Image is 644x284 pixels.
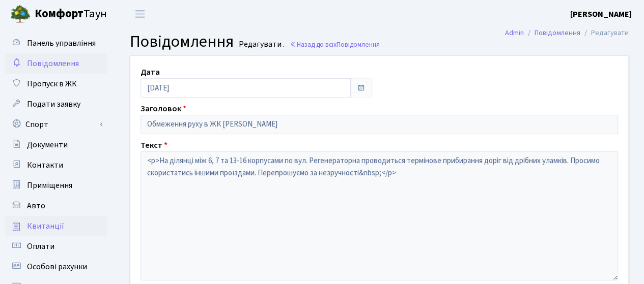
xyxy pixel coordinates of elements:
[570,8,632,20] a: [PERSON_NAME]
[535,27,580,38] a: Повідомлення
[27,58,79,69] span: Повідомлення
[27,200,45,211] span: Авто
[27,180,72,191] span: Приміщення
[5,135,107,155] a: Документи
[27,160,63,171] span: Контакти
[130,30,234,53] span: Повідомлення
[337,40,380,49] span: Повідомлення
[5,94,107,114] a: Подати заявку
[27,139,68,150] span: Документи
[5,216,107,236] a: Квитанції
[290,40,380,49] a: Назад до всіхПовідомлення
[27,99,80,110] span: Подати заявку
[5,196,107,216] a: Авто
[27,241,54,252] span: Оплати
[5,53,107,74] a: Повідомлення
[490,22,644,44] nav: breadcrumb
[505,27,524,38] a: Admin
[27,38,96,49] span: Панель управління
[27,78,77,89] span: Пропуск в ЖК
[5,175,107,196] a: Приміщення
[5,33,107,53] a: Панель управління
[35,6,83,22] b: Комфорт
[141,151,618,280] textarea: <p>На ділянці між 6, 7 та 13-16 корпусами по вул. Регенераторна проводиться термінове прибирання ...
[5,155,107,175] a: Контакти
[10,4,31,24] img: logo.png
[127,6,153,22] button: Переключити навігацію
[5,236,107,257] a: Оплати
[580,27,629,39] li: Редагувати
[141,103,186,115] label: Заголовок
[141,66,160,78] label: Дата
[5,114,107,135] a: Спорт
[237,40,285,49] small: Редагувати .
[5,74,107,94] a: Пропуск в ЖК
[141,139,167,151] label: Текст
[27,261,87,272] span: Особові рахунки
[27,220,64,232] span: Квитанції
[5,257,107,277] a: Особові рахунки
[35,6,107,23] span: Таун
